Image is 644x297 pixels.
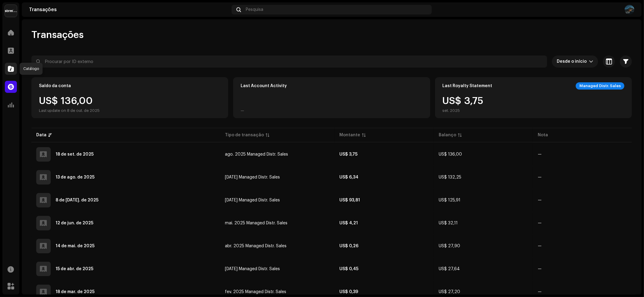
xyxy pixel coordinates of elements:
div: set. 2025 [443,108,484,113]
strong: US$ 0,26 [340,244,359,248]
strong: US$ 3,75 [340,152,358,156]
strong: US$ 93,81 [340,198,360,202]
div: Last Royalty Statement [443,84,492,88]
div: Saldo da conta [39,84,71,88]
div: 15 de abr. de 2025 [56,267,93,271]
span: jun. 2025 Managed Distr. Sales [225,198,280,202]
strong: US$ 4,21 [340,221,358,225]
div: 8 de jul. de 2025 [56,198,98,202]
img: baed794b-1ba0-4351-a8f7-217969e125f3 [625,5,634,14]
re-a-table-badge: — [538,290,542,294]
span: US$ 125,91 [439,198,460,202]
div: 13 de ago. de 2025 [56,175,95,179]
span: mai. 2025 Managed Distr. Sales [225,221,287,225]
img: 408b884b-546b-4518-8448-1008f9c76b02 [5,5,17,17]
span: US$ 27,90 [439,244,460,248]
re-a-table-badge: — [538,267,542,271]
div: dropdown trigger [589,55,593,68]
div: — [241,108,244,113]
strong: US$ 6,34 [340,175,359,179]
div: 14 de mai. de 2025 [56,244,95,248]
span: US$ 32,11 [439,221,458,225]
span: ago. 2025 Managed Distr. Sales [225,152,288,156]
strong: US$ 0,45 [340,267,359,271]
span: US$ 27,64 [439,267,460,271]
re-a-table-badge: — [538,152,542,156]
span: mar. 2025 Managed Distr. Sales [225,267,280,271]
div: Managed Distr. Sales [576,82,624,90]
span: US$ 132,25 [439,175,461,179]
input: Procurar por ID externo [31,55,547,68]
div: Last Account Activity [241,84,287,88]
div: 12 de jun. de 2025 [56,221,93,225]
span: Transações [31,29,84,41]
div: Montante [340,132,360,138]
div: 18 de set. de 2025 [56,152,94,156]
re-a-table-badge: — [538,198,542,202]
div: 18 de mar. de 2025 [56,290,95,294]
span: Pesquisa [246,7,263,12]
div: Transações [29,7,229,12]
span: Desde o início [557,55,589,68]
div: Tipo de transação [225,132,264,138]
re-a-table-badge: — [538,175,542,179]
div: Last update on 8 de out. de 2025 [39,108,100,113]
re-a-table-badge: — [538,244,542,248]
span: abr. 2025 Managed Distr. Sales [225,244,287,248]
re-a-table-badge: — [538,221,542,225]
span: jul. 2025 Managed Distr. Sales [225,175,280,179]
span: fev. 2025 Managed Distr. Sales [225,290,286,294]
strong: US$ 0,39 [340,290,358,294]
div: Data [36,132,46,138]
span: US$ 27,20 [439,290,460,294]
span: US$ 136,00 [439,152,462,156]
div: Balanço [439,132,456,138]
